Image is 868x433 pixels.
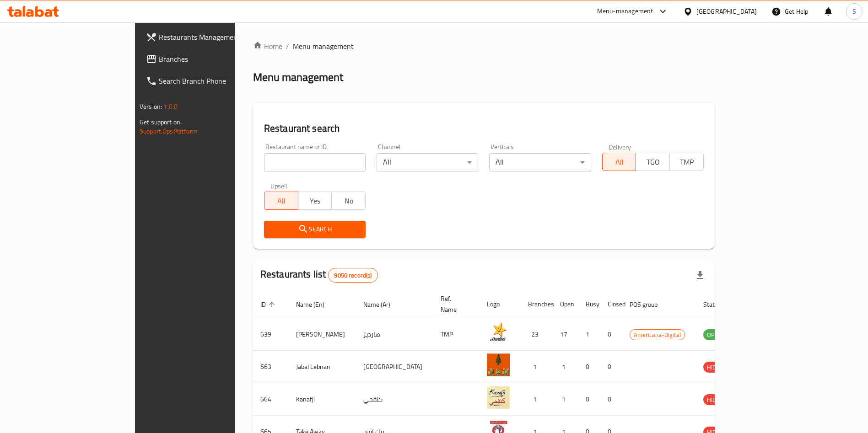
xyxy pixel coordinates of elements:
span: All [268,194,295,208]
th: Branches [521,290,553,318]
input: Search for restaurant name or ID.. [264,153,366,171]
td: TMP [433,318,480,351]
button: All [264,192,298,210]
td: هارديز [356,318,433,351]
div: Menu-management [597,6,653,17]
span: Search [271,224,358,235]
span: ID [260,299,278,310]
span: Menu management [293,41,354,52]
div: HIDDEN [703,362,731,373]
button: TMP [669,153,704,171]
td: 0 [600,383,622,416]
td: 0 [578,383,600,416]
img: Hardee's [487,321,510,344]
span: All [606,155,633,169]
td: [PERSON_NAME] [289,318,356,351]
a: Restaurants Management [139,26,280,48]
span: OPEN [703,330,726,340]
span: Ref. Name [441,293,469,315]
span: Branches [159,53,273,64]
td: 1 [553,351,578,383]
div: Export file [689,264,711,286]
td: كنفجي [356,383,433,416]
span: 1.0.0 [163,101,178,112]
span: POS group [630,299,669,310]
td: Jabal Lebnan [289,351,356,383]
span: TGO [640,155,666,169]
span: TMP [674,155,700,169]
span: HIDDEN [703,362,731,373]
div: OPEN [703,329,726,340]
td: 0 [578,351,600,383]
div: Total records count [328,268,377,283]
div: [GEOGRAPHIC_DATA] [696,6,757,16]
button: Yes [298,192,332,210]
td: 0 [600,351,622,383]
td: 23 [521,318,553,351]
img: Kanafji [487,386,510,409]
div: All [377,153,478,171]
td: 1 [521,383,553,416]
h2: Restaurants list [260,267,378,283]
span: S [852,6,856,16]
label: Upsell [270,182,287,189]
span: No [335,194,362,208]
h2: Restaurant search [264,122,704,135]
label: Delivery [609,144,631,150]
a: Branches [139,48,280,70]
span: Name (Ar) [363,299,402,310]
span: HIDDEN [703,395,731,405]
td: 1 [578,318,600,351]
td: 1 [521,351,553,383]
td: [GEOGRAPHIC_DATA] [356,351,433,383]
h2: Menu management [253,70,343,85]
td: 0 [600,318,622,351]
th: Closed [600,290,622,318]
button: TGO [636,153,670,171]
a: Search Branch Phone [139,70,280,92]
span: Restaurants Management [159,32,273,43]
td: 1 [553,383,578,416]
span: Version: [140,101,162,112]
nav: breadcrumb [253,41,715,52]
span: Status [703,299,733,310]
span: Name (En) [296,299,336,310]
span: Yes [302,194,329,208]
th: Open [553,290,578,318]
span: Get support on: [140,116,182,128]
div: HIDDEN [703,394,731,405]
span: Search Branch Phone [159,75,273,86]
th: Logo [480,290,521,318]
button: Search [264,221,366,238]
td: Kanafji [289,383,356,416]
td: 17 [553,318,578,351]
span: Americana-Digital [630,330,685,340]
div: All [489,153,591,171]
button: All [602,153,636,171]
button: No [331,192,366,210]
img: Jabal Lebnan [487,353,510,376]
li: / [286,41,289,52]
th: Busy [578,290,600,318]
a: Support.OpsPlatform [140,125,198,137]
span: 9050 record(s) [329,271,377,280]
